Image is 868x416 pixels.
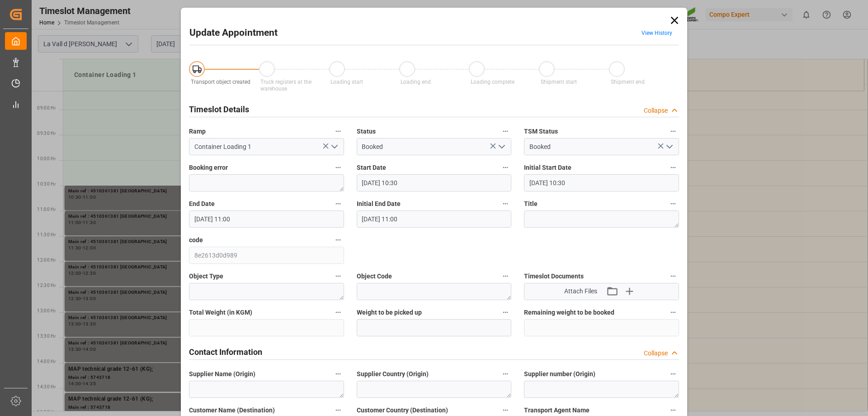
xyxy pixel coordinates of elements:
button: Initial End Date [500,198,511,210]
span: Weight to be picked up [357,308,422,317]
button: Customer Name (Destination) [332,404,344,416]
span: Object Code [357,272,392,281]
button: Transport Agent Name [667,404,679,416]
button: open menu [662,140,675,154]
button: code [332,234,344,246]
span: Title [524,199,538,209]
button: Total Weight (in KGM) [332,306,344,318]
span: Ramp [189,127,206,136]
button: Remaining weight to be booked [667,306,679,318]
button: open menu [327,140,340,154]
button: Timeslot Documents [667,270,679,282]
button: Booking error [332,162,344,173]
h2: Timeslot Details [189,103,249,115]
button: End Date [332,198,344,210]
span: Status [357,127,376,136]
input: DD.MM.YYYY HH:MM [357,174,512,191]
div: Collapse [644,106,668,115]
span: Remaining weight to be booked [524,308,614,317]
span: Start Date [357,163,386,172]
span: End Date [189,199,215,209]
input: DD.MM.YYYY HH:MM [357,210,512,228]
button: Status [500,125,511,137]
span: Total Weight (in KGM) [189,308,252,317]
span: Object Type [189,272,223,281]
input: DD.MM.YYYY HH:MM [189,210,344,228]
h2: Contact Information [189,346,262,358]
button: Start Date [500,162,511,173]
div: Collapse [644,349,668,358]
h2: Update Appointment [189,26,278,40]
button: Supplier Name (Origin) [332,368,344,380]
button: Title [667,198,679,210]
span: code [189,235,203,245]
button: TSM Status [667,125,679,137]
span: Customer Name (Destination) [189,406,275,415]
span: Supplier Country (Origin) [357,369,429,379]
button: Customer Country (Destination) [500,404,511,416]
span: Initial Start Date [524,163,571,172]
span: Supplier number (Origin) [524,369,595,379]
span: TSM Status [524,127,558,136]
button: Ramp [332,125,344,137]
input: Type to search/select [189,138,344,155]
button: open menu [495,140,508,154]
span: Loading complete [471,79,514,85]
span: Transport object created [191,79,250,85]
a: View History [642,30,672,36]
span: Attach Files [564,287,597,296]
button: Object Type [332,270,344,282]
span: Initial End Date [357,199,401,209]
button: Initial Start Date [667,162,679,173]
span: Booking error [189,163,228,172]
span: Shipment end [611,79,645,85]
button: Supplier number (Origin) [667,368,679,380]
span: Truck registers at the warehouse [260,79,311,92]
input: Type to search/select [357,138,512,155]
span: Transport Agent Name [524,406,590,415]
input: DD.MM.YYYY HH:MM [524,174,679,191]
span: Customer Country (Destination) [357,406,448,415]
span: Loading start [330,79,363,85]
button: Object Code [500,270,511,282]
button: Supplier Country (Origin) [500,368,511,380]
span: Loading end [401,79,431,85]
span: Shipment start [541,79,577,85]
span: Timeslot Documents [524,272,584,281]
span: Supplier Name (Origin) [189,369,255,379]
button: Weight to be picked up [500,306,511,318]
